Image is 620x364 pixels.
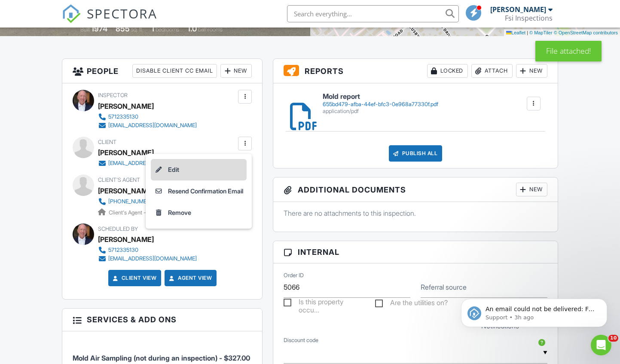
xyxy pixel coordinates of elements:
h3: Internal [273,241,557,263]
div: New [516,64,547,78]
span: Mold Air Sampling (not during an inspection) - $327.00 [73,354,250,362]
div: New [516,183,547,196]
div: application/pdf [323,108,438,115]
span: Client's Agent [98,177,140,183]
a: © OpenStreetMap contributors [554,30,618,35]
a: 5712335130 [98,246,197,254]
h3: Additional Documents [273,177,557,202]
img: The Best Home Inspection Software - Spectora [62,4,81,23]
span: bedrooms [156,26,179,33]
h3: Services & Add ons [62,309,262,331]
div: Disable Client CC Email [132,64,217,78]
span: 10 [608,335,618,342]
a: Edit [151,159,247,180]
div: 1.0 [187,24,197,33]
h6: Mold report [323,93,438,101]
a: Resend Confirmation Email [151,180,247,202]
a: [EMAIL_ADDRESS][DOMAIN_NAME] [98,121,197,130]
div: Attach [471,64,513,78]
div: 1974 [91,24,107,33]
label: Is this property occupied? [284,298,364,309]
iframe: Intercom live chat [591,335,611,355]
a: [EMAIL_ADDRESS][DOMAIN_NAME] [98,159,197,168]
a: Agent View [168,274,212,282]
label: Referral source [421,282,467,292]
div: 5712335130 [108,247,138,254]
label: Discount code [284,336,318,344]
input: Search everything... [287,5,459,22]
label: Are the utilities on? [375,299,448,309]
div: 855 [116,24,130,33]
div: [EMAIL_ADDRESS][DOMAIN_NAME] [108,160,197,167]
span: Built [80,26,90,33]
span: | [527,30,528,35]
h3: People [62,59,262,83]
a: Remove [151,202,247,223]
span: Inspector [98,92,128,98]
div: File attached! [535,41,602,61]
div: Publish All [389,145,443,162]
p: There are no attachments to this inspection. [284,208,547,218]
a: [EMAIL_ADDRESS][DOMAIN_NAME] [98,254,197,263]
a: [PERSON_NAME] [98,184,154,197]
a: Client View [111,274,157,282]
iframe: Intercom notifications message [448,281,620,341]
span: Scheduled By [98,226,138,232]
a: [PHONE_NUMBER] [98,197,186,206]
a: © MapTiler [529,30,553,35]
div: Remove [168,208,191,218]
label: Order ID [284,272,304,279]
span: sq. ft. [131,26,143,33]
div: [PERSON_NAME] [490,5,546,14]
a: Mold report 655bd479-afba-44ef-bfc3-0e968a77330f.pdf application/pdf [323,93,438,115]
div: [PERSON_NAME] [98,100,154,113]
div: Locked [427,64,468,78]
div: [PERSON_NAME] [98,233,154,246]
a: Leaflet [506,30,525,35]
div: 1 [151,24,154,33]
span: Client [98,139,116,145]
div: [PHONE_NUMBER] [108,198,155,205]
div: 5712335130 [108,113,138,120]
div: [PERSON_NAME] [98,146,154,159]
span: bathrooms [198,26,223,33]
h3: Reports [273,59,557,83]
div: Fsi Inspections [505,14,553,22]
div: 655bd479-afba-44ef-bfc3-0e968a77330f.pdf [323,101,438,108]
a: 5712335130 [98,113,197,121]
div: [EMAIL_ADDRESS][DOMAIN_NAME] [108,122,197,129]
span: Client's Agent - [109,209,150,216]
a: SPECTORA [62,12,157,30]
div: New [220,64,252,78]
span: SPECTORA [87,4,157,22]
div: [EMAIL_ADDRESS][DOMAIN_NAME] [108,255,197,262]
